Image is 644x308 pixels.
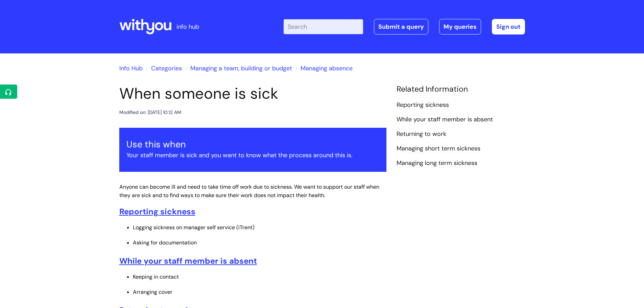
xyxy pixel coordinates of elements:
a: Managing a team, building or budget [190,64,292,72]
input: Search [284,19,363,34]
h1: When someone is sick [119,85,386,103]
a: Sign out [492,19,525,34]
span: Arranging cover [133,288,172,295]
a: Managing absence [301,64,353,72]
span: Asking for documentation [133,239,197,246]
span: Anyone can become ill and need to take time off work due to sickness. We want to support our staf... [119,183,379,199]
li: Managing absence [294,63,353,74]
a: My queries [439,19,481,34]
li: Managing a team, building or budget [184,63,292,74]
span: Keeping in contact [133,273,179,280]
h4: Related Information [397,85,525,94]
li: Solution home [144,63,182,74]
div: Modified on: [DATE] 10:12 AM [119,108,181,117]
p: Your staff member is sick and you want to know what the process around this is. [126,150,379,161]
a: Submit a query [374,19,428,34]
h3: Use this when [126,139,379,150]
p: info hub [176,21,199,32]
a: Returning to work [397,130,446,139]
a: While your staff member is absent [119,256,257,266]
a: Managing long term sickness [397,159,477,168]
a: Reporting sickness [397,101,449,110]
a: Managing short term sickness [397,144,480,153]
div: | - [284,19,525,34]
span: Logging sickness on manager self service (iTrent) [133,224,255,231]
a: While‌ ‌your‌ ‌staff‌ ‌member‌ ‌is‌ ‌absent‌ [397,115,493,124]
a: Categories [151,64,182,72]
a: Reporting sickness [119,206,195,217]
a: Info Hub [119,64,143,72]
